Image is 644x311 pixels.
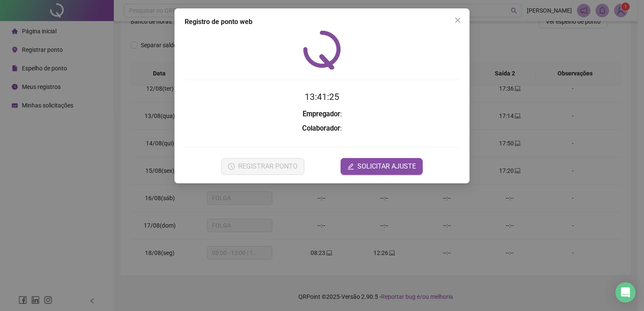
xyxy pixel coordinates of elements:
button: Close [451,13,464,27]
time: 13:41:25 [305,92,339,102]
strong: Colaborador [302,124,340,132]
strong: Empregador [303,110,340,118]
div: Open Intercom Messenger [615,282,636,303]
img: QRPoint [303,30,341,70]
h3: : [185,123,459,134]
span: SOLICITAR AJUSTE [357,161,416,172]
button: REGISTRAR PONTO [221,158,304,175]
h3: : [185,109,459,120]
div: Registro de ponto web [185,17,459,27]
span: close [454,17,461,24]
span: edit [347,163,354,170]
button: editSOLICITAR AJUSTE [341,158,423,175]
